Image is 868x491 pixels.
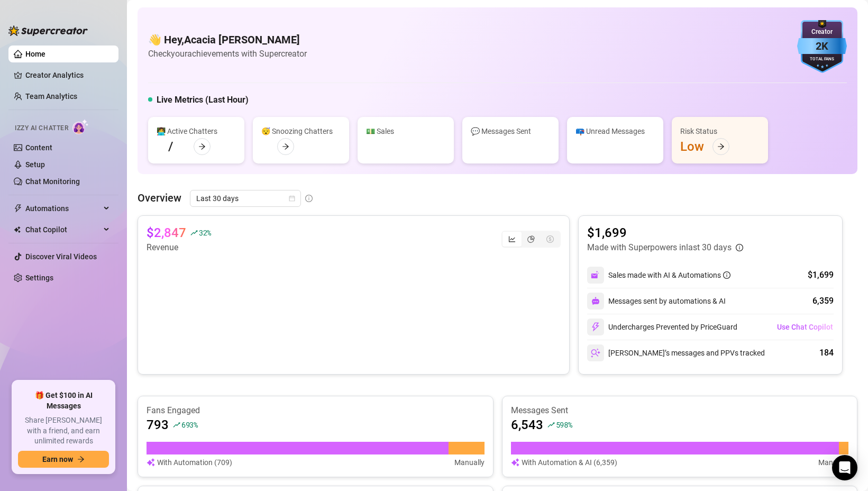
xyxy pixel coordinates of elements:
article: Messages Sent [511,405,849,416]
article: Fans Engaged [147,405,485,416]
div: Messages sent by automations & AI [587,293,726,310]
span: 32 % [199,228,211,238]
article: Overview [138,190,181,206]
span: arrow-right [717,143,725,150]
span: rise [547,421,555,429]
span: rise [173,421,180,429]
article: With Automation & AI (6,359) [522,457,617,468]
div: 😴 Snoozing Chatters [261,125,341,137]
span: Share [PERSON_NAME] with a friend, and earn unlimited rewards [18,415,109,447]
article: $2,847 [147,224,186,241]
h5: Live Metrics (Last Hour) [157,94,249,106]
div: $1,699 [808,269,834,281]
img: svg%3e [591,348,600,358]
article: With Automation (709) [157,457,232,468]
img: svg%3e [511,457,519,468]
button: Earn nowarrow-right [18,451,109,468]
div: 2K [797,38,847,54]
img: svg%3e [591,322,600,332]
article: $1,699 [587,224,743,241]
button: Use Chat Copilot [776,319,834,335]
a: Content [25,143,52,152]
span: line-chart [508,235,516,243]
a: Discover Viral Videos [25,252,97,261]
article: Manually [818,457,848,468]
span: thunderbolt [14,204,22,213]
span: Use Chat Copilot [777,323,833,331]
article: Revenue [147,241,211,254]
img: AI Chatter [72,119,89,134]
span: calendar [289,195,295,202]
img: svg%3e [147,457,155,468]
div: 👩‍💻 Active Chatters [157,125,236,137]
img: logo-BBDzfeDw.svg [8,25,88,36]
h4: 👋 Hey, Acacia [PERSON_NAME] [148,32,307,47]
div: 💵 Sales [366,125,445,137]
a: Home [25,50,45,58]
div: segmented control [501,231,561,248]
span: pie-chart [527,235,535,243]
span: arrow-right [282,143,289,150]
span: 693 % [181,420,198,430]
span: Earn now [42,455,73,463]
article: 6,543 [511,416,543,433]
a: Chat Monitoring [25,177,80,186]
img: blue-badge-DgoSNQY1.svg [797,20,847,73]
span: Izzy AI Chatter [15,123,68,133]
span: Last 30 days [196,190,295,206]
img: svg%3e [591,270,600,280]
span: rise [190,229,198,237]
div: Creator [797,27,847,37]
div: [PERSON_NAME]’s messages and PPVs tracked [587,344,765,361]
a: Settings [25,274,53,282]
div: 📪 Unread Messages [575,125,655,137]
div: Risk Status [680,125,760,137]
div: Undercharges Prevented by PriceGuard [587,319,737,335]
div: 184 [819,347,834,359]
span: dollar-circle [546,235,554,243]
span: 🎁 Get $100 in AI Messages [18,390,109,411]
span: arrow-right [198,143,206,150]
article: Manually [454,457,485,468]
div: 6,359 [812,295,834,307]
article: 793 [147,416,169,433]
span: arrow-right [77,456,85,463]
div: 💬 Messages Sent [471,125,550,137]
a: Creator Analytics [25,67,110,84]
span: info-circle [305,195,313,202]
span: info-circle [723,271,730,279]
article: Check your achievements with Supercreator [148,47,307,60]
article: Made with Superpowers in last 30 days [587,241,732,254]
div: Sales made with AI & Automations [608,269,730,281]
div: Open Intercom Messenger [832,455,857,480]
a: Setup [25,160,45,169]
span: Automations [25,200,100,217]
span: 598 % [556,420,572,430]
img: svg%3e [591,297,600,305]
img: Chat Copilot [14,226,21,233]
span: info-circle [736,244,743,251]
a: Team Analytics [25,92,77,101]
span: Chat Copilot [25,221,100,238]
div: Total Fans [797,56,847,63]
